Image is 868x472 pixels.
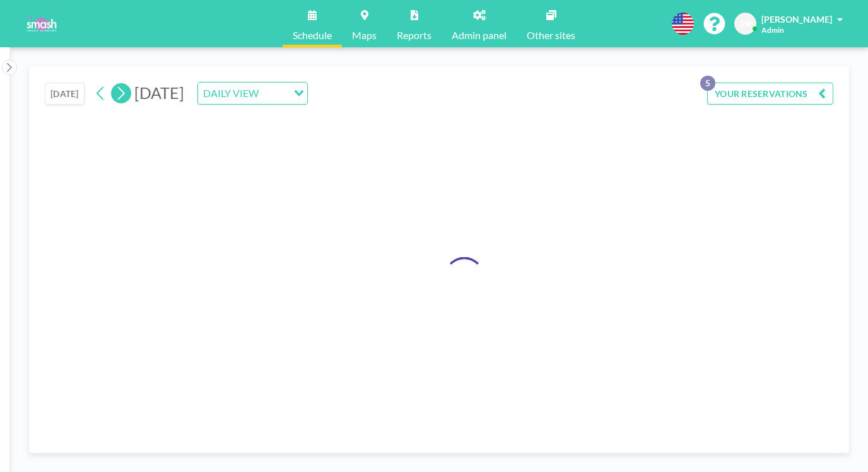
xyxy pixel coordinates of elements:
[527,30,575,40] span: Other sites
[700,76,715,91] p: 5
[134,83,184,102] span: [DATE]
[452,30,507,40] span: Admin panel
[707,83,833,105] button: YOUR RESERVATIONS5
[20,11,62,37] img: organization-logo
[761,25,784,35] span: Admin
[397,30,431,40] span: Reports
[293,30,332,40] span: Schedule
[198,83,307,104] div: Search for option
[761,14,832,25] span: [PERSON_NAME]
[262,85,286,101] input: Search for option
[45,83,85,105] button: [DATE]
[740,18,751,30] span: RR
[201,85,261,101] span: DAILY VIEW
[352,30,377,40] span: Maps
